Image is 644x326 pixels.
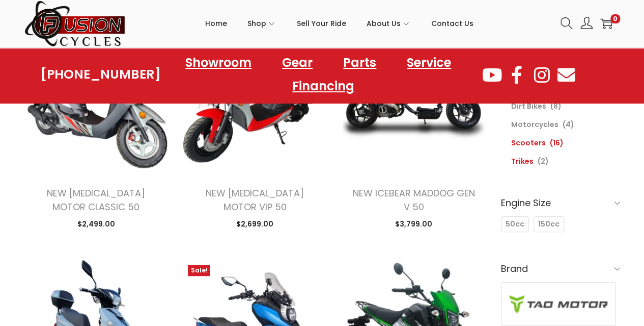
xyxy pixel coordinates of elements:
[333,51,386,74] a: Parts
[247,1,276,46] a: Shop
[397,51,461,74] a: Service
[297,1,346,46] a: Sell Your Ride
[126,1,553,46] nav: Primary navigation
[41,67,161,82] a: [PHONE_NUMBER]
[395,219,400,229] span: $
[367,1,411,46] a: About Us
[282,74,365,98] a: Financing
[501,283,615,325] img: Tao Motor
[247,11,266,36] span: Shop
[538,219,559,230] span: 150cc
[77,219,115,229] span: 2,499.00
[431,1,473,46] a: Contact Us
[431,11,473,36] span: Contact Us
[600,17,612,30] a: 0
[175,51,262,74] a: Showroom
[205,1,227,46] a: Home
[395,219,432,229] span: 3,799.00
[206,187,304,213] a: NEW [MEDICAL_DATA] MOTOR VIP 50
[550,138,564,148] span: (16)
[511,156,534,166] a: Trikes
[161,51,481,98] nav: Menu
[236,219,273,229] span: 2,699.00
[501,191,620,215] h6: Engine Size
[77,219,81,229] span: $
[367,11,401,36] span: About Us
[236,219,241,229] span: $
[352,187,474,213] a: NEW ICEBEAR MADDOG GEN V 50
[550,101,562,111] span: (8)
[272,51,323,74] a: Gear
[47,187,145,213] a: NEW [MEDICAL_DATA] MOTOR CLASSIC 50
[511,119,558,130] a: Motorcycles
[506,219,524,230] span: 50cc
[511,101,546,111] a: Dirt Bikes
[297,11,346,36] span: Sell Your Ride
[563,119,574,130] span: (4)
[511,138,546,148] a: Scooters
[538,156,549,166] span: (2)
[205,11,227,36] span: Home
[501,257,620,281] h6: Brand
